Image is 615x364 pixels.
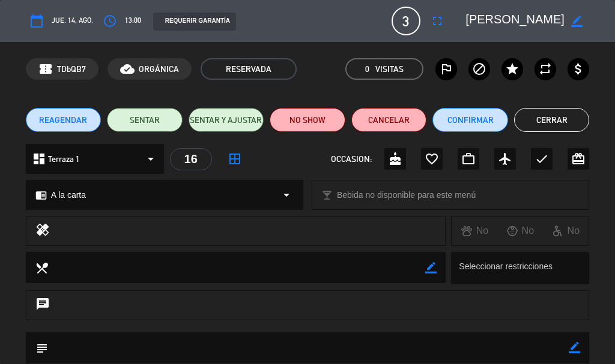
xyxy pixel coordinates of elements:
[57,62,86,76] span: TDbQB7
[571,152,586,166] i: card_giftcard
[120,62,135,76] i: cloud_done
[432,108,508,132] button: Confirmar
[201,58,297,80] span: RESERVADA
[228,152,242,166] i: border_all
[430,14,444,28] i: fullscreen
[107,108,183,132] button: SENTAR
[375,62,404,76] em: Visitas
[498,152,512,166] i: airplanemode_active
[388,152,402,166] i: cake
[125,15,141,27] span: 13:00
[439,62,453,76] i: outlined_flag
[425,152,439,166] i: favorite_border
[35,189,47,201] i: chrome_reader_mode
[543,223,589,239] div: No
[144,152,158,166] i: arrow_drop_down
[337,188,476,202] span: Bebida no disponible para este menú
[497,223,543,239] div: No
[35,297,50,314] i: chat
[472,62,486,76] i: block
[26,10,47,32] button: calendar_today
[52,15,93,27] span: jue. 14, ago.
[35,222,50,239] i: healing
[48,152,80,166] span: Terraza 1
[535,152,549,166] i: check
[26,108,101,132] button: REAGENDAR
[153,13,236,31] div: REQUERIR GARANTÍA
[39,114,87,127] span: REAGENDAR
[189,108,264,132] button: SENTAR Y AJUSTAR
[38,62,53,76] span: confirmation_number
[392,7,420,35] span: 3
[321,189,333,201] i: local_bar
[331,152,372,166] span: OCCASION:
[365,62,369,76] span: 0
[32,152,46,166] i: dashboard
[35,261,48,274] i: local_dining
[35,341,48,354] i: subject
[505,62,520,76] i: star
[569,342,580,353] i: border_color
[29,14,44,28] i: calendar_today
[170,148,212,170] div: 16
[514,108,590,132] button: Cerrar
[103,14,117,28] i: access_time
[425,262,437,273] i: border_color
[571,16,583,27] i: border_color
[461,152,476,166] i: work_outline
[571,62,586,76] i: attach_money
[426,10,448,32] button: fullscreen
[139,62,179,76] span: ORGÁNICA
[99,10,121,32] button: access_time
[270,108,345,132] button: NO SHOW
[279,188,294,202] i: arrow_drop_down
[452,223,497,239] div: No
[51,188,86,202] span: A la carta
[351,108,427,132] button: Cancelar
[538,62,553,76] i: repeat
